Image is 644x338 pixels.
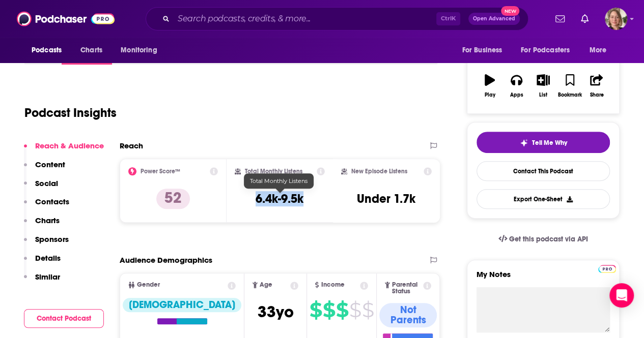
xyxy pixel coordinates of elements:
img: Podchaser - Follow, Share and Rate Podcasts [17,9,115,28]
span: Income [321,282,344,288]
div: Open Intercom Messenger [609,283,634,308]
div: [DEMOGRAPHIC_DATA] [123,298,241,312]
p: Details [35,253,61,263]
img: tell me why sparkle [520,139,528,147]
p: Sponsors [35,234,69,244]
a: Contact This Podcast [477,161,610,181]
span: $ [349,302,361,318]
button: Open AdvancedNew [468,13,520,25]
button: Contacts [24,197,69,216]
h3: Under 1.7k [357,191,415,206]
span: Parental Status [392,282,421,295]
button: Similar [24,272,60,291]
h3: 6.4k-9.5k [256,191,303,206]
img: User Profile [605,8,627,30]
p: 52 [156,189,190,209]
button: Content [24,160,65,178]
p: Social [35,178,58,188]
button: Play [477,68,503,104]
span: Total Monthly Listens [250,177,307,185]
span: Ctrl K [436,12,460,25]
span: Gender [137,282,160,288]
span: Tell Me Why [532,139,567,147]
button: Apps [503,68,529,104]
h2: Reach [120,141,143,150]
button: tell me why sparkleTell Me Why [477,132,610,153]
div: Search podcasts, credits, & more... [146,7,528,30]
p: Contacts [35,197,69,206]
p: Charts [35,216,60,225]
span: $ [323,302,335,318]
div: Apps [510,92,523,98]
p: Content [35,160,65,169]
p: Similar [35,272,60,282]
button: Sponsors [24,234,69,253]
a: Show notifications dropdown [551,10,569,27]
button: Charts [24,216,60,234]
div: Bookmark [558,92,582,98]
span: $ [336,302,348,318]
button: open menu [114,41,170,60]
a: Get this podcast via API [490,227,596,252]
a: Show notifications dropdown [577,10,593,27]
button: Share [583,68,610,104]
span: Charts [80,43,102,57]
button: Social [24,178,58,197]
input: Search podcasts, credits, & more... [174,11,436,27]
span: Get this podcast via API [509,235,588,243]
button: open menu [24,41,75,60]
button: Reach & Audience [24,141,104,160]
div: Share [590,92,603,98]
span: Logged in as AriFortierPr [605,8,627,30]
button: open menu [455,41,515,60]
a: Charts [74,41,108,60]
p: Reach & Audience [35,141,104,150]
div: Not Parents [379,303,436,327]
label: My Notes [477,269,610,287]
span: More [590,43,607,57]
h2: Total Monthly Listens [245,168,302,175]
a: Pro website [598,263,616,273]
div: List [539,92,547,98]
span: Open Advanced [473,16,515,21]
span: Podcasts [32,43,62,57]
span: Monitoring [121,43,157,57]
span: $ [310,302,322,318]
h2: New Episode Listens [351,168,407,175]
h2: Power Score™ [141,168,180,175]
div: Play [485,92,495,98]
span: For Podcasters [521,43,570,57]
button: Export One-Sheet [477,189,610,209]
button: Show profile menu [605,8,627,30]
button: open menu [514,41,584,60]
button: Contact Podcast [24,309,104,328]
button: List [530,68,556,104]
h1: Podcast Insights [24,105,117,120]
span: 33 yo [258,302,294,322]
h2: Audience Demographics [120,255,212,265]
span: For Business [462,43,502,57]
button: Bookmark [556,68,583,104]
span: New [501,6,519,16]
button: open menu [582,41,620,60]
span: Age [260,282,272,288]
span: $ [362,302,374,318]
img: Podchaser Pro [598,265,616,273]
button: Details [24,253,61,272]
